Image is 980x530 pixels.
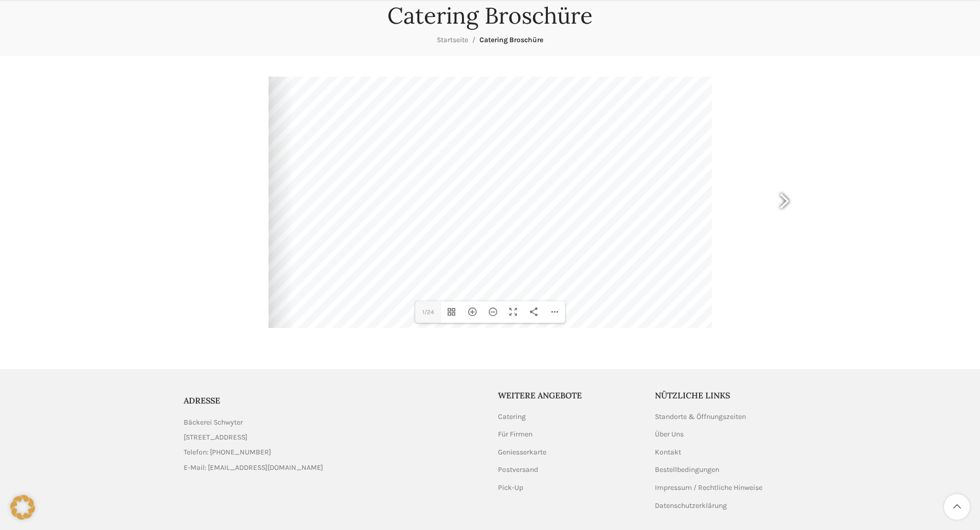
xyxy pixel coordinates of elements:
span: Bäckerei Schwyter [184,417,243,428]
a: Über Uns [655,429,685,440]
a: Pick-Up [498,483,524,493]
a: Standorte & Öffnungszeiten [655,412,747,422]
div: Nächste Seite [771,177,797,228]
a: Für Firmen [498,429,533,440]
div: Teilen [524,301,544,323]
a: Catering [498,412,527,422]
h5: Nützliche Links [655,390,797,401]
a: Startseite [437,35,468,44]
a: Geniesserkarte [498,447,547,458]
span: [STREET_ADDRESS] [184,432,247,443]
label: 1/24 [415,301,442,323]
a: Postversand [498,465,539,475]
div: Vollbild umschalten [503,301,524,323]
div: Vorschaubilder umschalten [441,301,462,323]
a: Datenschutzerklärung [655,501,728,511]
a: Kontakt [655,447,682,458]
div: Herauszoomen [483,301,503,323]
a: List item link [184,447,483,458]
a: Bestellbedingungen [655,465,720,475]
h1: Catering Broschüre [387,2,593,29]
div: Hereinzoomen [462,301,483,323]
span: Catering Broschüre [479,35,543,44]
span: ADRESSE [184,395,220,406]
a: List item link [184,462,483,473]
a: Impressum / Rechtliche Hinweise [655,483,763,493]
h5: Weitere Angebote [498,390,640,401]
a: Scroll to top button [944,494,970,520]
